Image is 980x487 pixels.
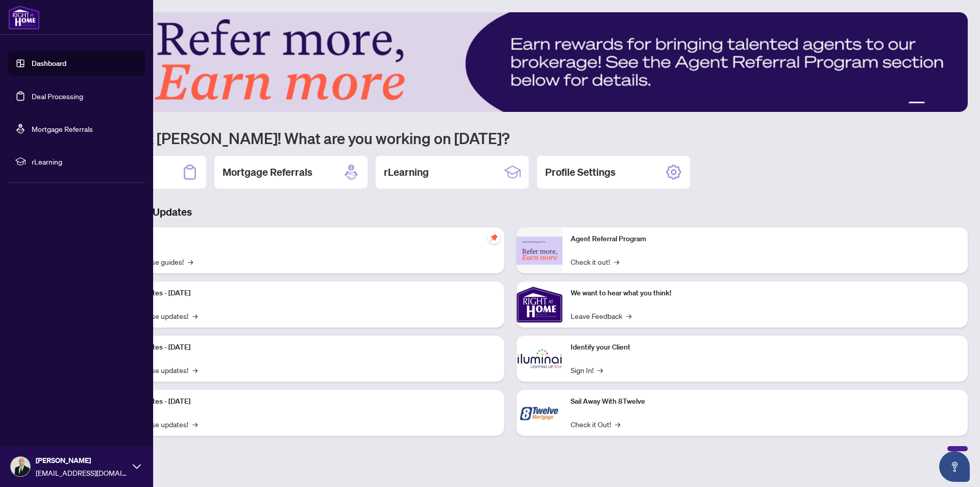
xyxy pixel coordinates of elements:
span: → [188,256,193,267]
button: 2 [929,102,933,106]
span: → [192,364,198,376]
p: Platform Updates - [DATE] [107,342,496,353]
p: Platform Updates - [DATE] [107,396,496,407]
a: Mortgage Referrals [32,124,93,133]
h1: Welcome back [PERSON_NAME]! What are you working on [DATE]? [53,128,968,148]
span: → [192,419,198,430]
img: logo [8,5,40,30]
a: Check it out!→ [571,256,619,267]
button: 1 [909,102,925,106]
a: Dashboard [32,59,66,68]
span: rLearning [32,156,138,167]
h2: rLearning [384,165,429,179]
a: Sign In!→ [571,364,603,376]
img: Identify your Client [517,336,562,382]
button: 4 [945,102,949,106]
img: Slide 0 [53,12,968,112]
p: Agent Referral Program [571,234,960,245]
a: Check it Out!→ [571,419,620,430]
p: Sail Away With 8Twelve [571,396,960,407]
img: We want to hear what you think! [517,282,562,328]
p: Platform Updates - [DATE] [107,288,496,299]
img: Sail Away With 8Twelve [517,390,562,436]
a: Deal Processing [32,91,83,101]
p: Self-Help [107,234,496,245]
span: → [598,364,603,376]
span: pushpin [488,231,500,244]
img: Profile Icon [11,457,30,476]
span: → [615,419,620,430]
p: We want to hear what you think! [571,288,960,299]
button: Open asap [939,451,970,482]
button: 5 [953,102,958,106]
p: Identify your Client [571,342,960,353]
span: [EMAIL_ADDRESS][DOMAIN_NAME] [36,467,128,478]
a: Leave Feedback→ [571,310,631,321]
span: [PERSON_NAME] [36,455,128,466]
h2: Profile Settings [545,165,616,179]
span: → [192,310,198,321]
span: → [614,256,619,267]
img: Agent Referral Program [517,237,562,265]
button: 3 [937,102,941,106]
h3: Brokerage & Industry Updates [53,205,968,219]
span: → [626,310,631,321]
h2: Mortgage Referrals [223,165,312,179]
